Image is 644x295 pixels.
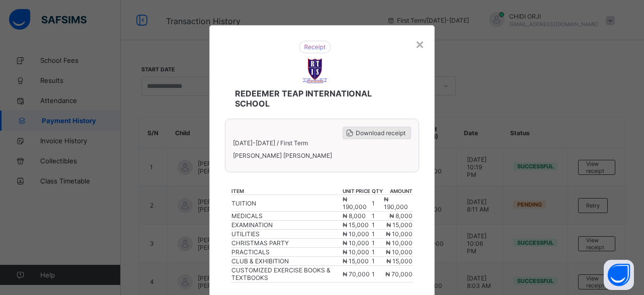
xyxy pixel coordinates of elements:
[343,230,369,238] span: ₦ 10,000
[343,239,369,247] span: ₦ 10,000
[386,221,413,229] span: ₦ 15,000
[371,230,383,239] td: 1
[343,221,369,229] span: ₦ 15,000
[386,257,413,265] span: ₦ 15,000
[235,88,400,109] span: REDEEMER TEAP INTERNATIONAL SCHOOL
[231,200,342,207] div: TUITION
[343,270,370,278] span: ₦ 70,000
[384,195,408,211] span: ₦ 190,000
[342,187,372,195] th: unit price
[389,212,413,220] span: ₦ 8,000
[343,195,367,211] span: ₦ 190,000
[386,239,413,247] span: ₦ 10,000
[302,58,328,83] img: REDEEMER TEAP INTERNATIONAL SCHOOL
[386,230,413,238] span: ₦ 10,000
[233,152,411,159] span: [PERSON_NAME] [PERSON_NAME]
[604,260,634,290] button: Open asap
[231,212,342,220] div: MEDICALS
[233,139,308,147] span: [DATE]-[DATE] / First Term
[231,230,342,238] div: UTILITIES
[343,257,369,265] span: ₦ 15,000
[371,195,383,212] td: 1
[299,41,331,53] img: receipt.26f346b57495a98c98ef9b0bc63aa4d8.svg
[371,257,383,266] td: 1
[371,266,383,282] td: 1
[356,129,406,137] span: Download receipt
[231,257,342,265] div: CLUB & EXHIBITION
[231,266,342,281] div: CUSTOMIZED EXERCISE BOOKS & TEXTBOOKS
[415,35,425,52] div: ×
[371,221,383,230] td: 1
[231,239,342,247] div: CHRISTMAS PARTY
[343,212,366,220] span: ₦ 8,000
[231,221,342,229] div: EXAMINATION
[371,212,383,221] td: 1
[231,248,342,256] div: PRACTICALS
[371,239,383,248] td: 1
[231,187,342,195] th: item
[385,270,413,278] span: ₦ 70,000
[383,187,413,195] th: amount
[371,187,383,195] th: qty
[386,248,413,256] span: ₦ 10,000
[371,248,383,257] td: 1
[343,248,369,256] span: ₦ 10,000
